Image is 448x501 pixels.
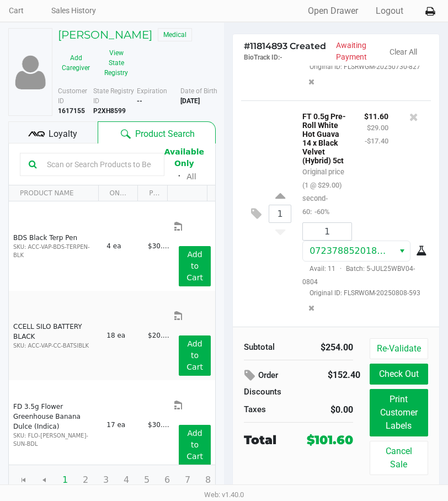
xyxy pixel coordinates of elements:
[244,54,280,61] span: BioTrack ID:
[186,429,203,461] app-button-loader: Add to Cart
[75,470,96,491] span: Page 2
[370,389,428,436] button: Print Customer Labels
[370,441,428,475] button: Cancel Sale
[370,364,428,385] button: Check Out
[394,241,410,261] button: Select
[244,431,290,449] div: Total
[136,470,157,491] span: Page 5
[304,72,319,92] button: Remove the package from the orderLine
[367,124,388,132] small: $29.00
[177,470,198,491] span: Page 7
[186,250,203,282] app-button-loader: Add to Cart
[137,185,167,201] th: PRICE
[244,41,326,51] span: 11814893 Created
[102,291,143,380] td: 18 ea
[9,201,102,291] td: BDS Black Terp Pen
[98,185,138,201] th: ON HAND
[9,380,102,470] td: FD 3.5g Flower Greenhouse Banana Dulce (Indica)
[370,338,428,359] button: Re-Validate
[307,403,353,417] div: $0.00
[302,62,423,72] span: Original ID: FLSRWGM-20250730-827
[390,46,417,58] button: Clear All
[13,342,97,350] p: SKU: ACC-VAP-CC-BATSIBLK
[51,4,96,18] a: Sales History
[376,4,403,18] button: Logout
[19,476,28,484] span: Go to the first page
[186,171,196,183] button: All
[102,201,143,291] td: 4 ea
[55,49,97,77] button: Add Caregiver
[302,288,423,298] span: Original ID: FLSRWGM-20250808-593
[13,431,97,448] p: SKU: FLO-[PERSON_NAME]-SUN-BDL
[58,87,87,105] span: Customer ID
[304,298,319,318] button: Remove the package from the orderLine
[42,156,156,173] input: Scan or Search Products to Begin
[364,109,388,121] p: $11.60
[179,246,211,286] button: Add to Cart
[198,470,218,491] span: Page 8
[9,185,215,465] div: Data table
[13,243,97,259] p: SKU: ACC-VAP-BDS-TERPEN-BLK
[180,87,217,95] span: Date of Birth
[137,87,167,95] span: Expiration
[40,476,49,484] span: Go to the previous page
[135,127,195,141] span: Product Search
[58,107,85,115] b: 1617155
[172,171,186,182] span: ᛫
[244,403,290,416] div: Taxes
[244,366,311,398] div: Order Discounts
[148,332,171,340] span: $20.00
[186,339,203,371] app-button-loader: Add to Cart
[137,97,142,105] b: --
[204,491,244,499] span: Web: v1.40.0
[335,265,346,273] span: ·
[34,470,55,491] span: Go to the previous page
[49,127,77,141] span: Loyalty
[158,28,192,41] span: Medical
[148,421,171,429] span: $30.00
[148,242,171,250] span: $30.00
[95,470,116,491] span: Page 3
[244,41,250,51] span: #
[157,470,178,491] span: Page 6
[310,246,399,256] span: 0723788520181803
[365,137,388,145] small: -$17.40
[55,470,76,491] span: Page 1
[9,4,24,18] a: Cart
[308,4,358,18] button: Open Drawer
[302,265,415,286] span: Avail: 11 Batch: 5-JUL25WBV04-0804
[116,470,137,491] span: Page 4
[179,425,211,465] button: Add to Cart
[302,168,344,189] small: Original price (1 @ $29.00)
[9,185,98,201] th: PRODUCT NAME
[13,470,34,491] span: Go to the first page
[93,107,126,115] b: P2XH8599
[244,341,290,354] div: Subtotal
[9,291,102,380] td: CCELL SILO BATTERY BLACK
[179,335,211,376] button: Add to Cart
[336,40,378,63] p: Awaiting Payment
[307,431,353,449] div: $101.60
[312,207,329,216] span: -60%
[102,380,143,470] td: 17 ea
[97,44,129,82] button: View State Registry
[328,366,353,385] div: $152.40
[307,341,353,354] div: $254.00
[302,109,348,165] p: FT 0.5g Pre-Roll White Hot Guava 14 x Black Velvet (Hybrid) 5ct
[58,28,152,41] h5: [PERSON_NAME]
[180,97,200,105] b: [DATE]
[93,87,134,105] span: State Registry ID
[280,54,282,61] span: -
[302,194,329,216] small: second-60:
